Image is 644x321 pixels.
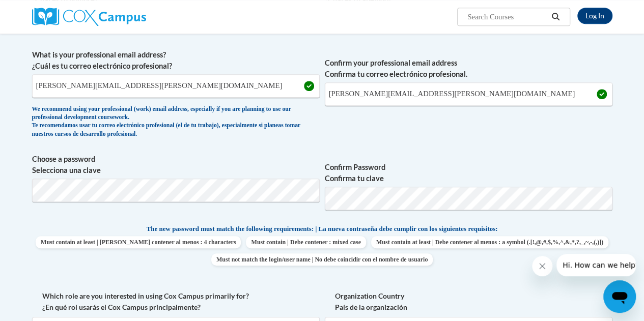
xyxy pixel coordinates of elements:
span: Must contain at least | [PERSON_NAME] contener al menos : 4 characters [36,236,241,248]
label: Organization Country País de la organización [325,290,612,313]
input: Search Courses [466,11,548,23]
span: The new password must match the following requirements: | La nueva contraseña debe cumplir con lo... [147,224,498,234]
input: Metadata input [32,74,320,98]
span: Must contain | Debe contener : mixed case [246,236,366,248]
div: We recommend using your professional (work) email address, especially if you are planning to use ... [32,105,320,139]
span: Hi. How can we help? [6,7,82,15]
iframe: Message from company [556,254,636,276]
img: Cox Campus [32,8,146,26]
span: Must not match the login/user name | No debe coincidir con el nombre de usuario [211,253,433,266]
label: What is your professional email address? ¿Cuál es tu correo electrónico profesional? [32,49,320,72]
label: Which role are you interested in using Cox Campus primarily for? ¿En qué rol usarás el Cox Campus... [32,290,320,313]
label: Confirm your professional email address Confirma tu correo electrónico profesional. [325,57,612,80]
iframe: Button to launch messaging window [603,280,636,313]
label: Confirm Password Confirma tu clave [325,162,612,184]
label: Choose a password Selecciona una clave [32,154,320,176]
span: Must contain at least | Debe contener al menos : a symbol (.[!,@,#,$,%,^,&,*,?,_,~,-,(,)]) [371,236,608,248]
button: Search [548,11,563,23]
input: Required [325,82,612,106]
iframe: Close message [532,256,552,276]
a: Log In [577,8,612,24]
